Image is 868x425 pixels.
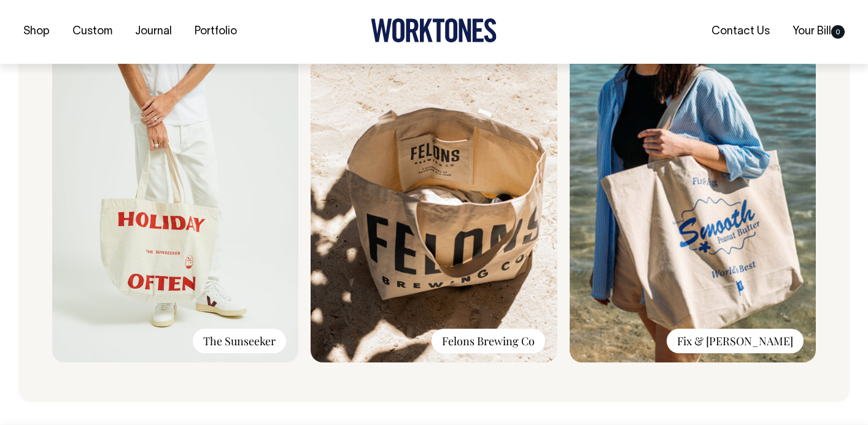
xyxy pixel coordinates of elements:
[667,329,804,353] div: Fix & [PERSON_NAME]
[18,22,55,42] a: Shop
[130,22,177,42] a: Journal
[190,22,242,42] a: Portfolio
[707,21,775,42] a: Contact Us
[788,21,850,42] a: Your Bill0
[831,25,845,39] span: 0
[432,329,545,353] div: Felons Brewing Co
[311,34,557,362] img: Felons.jpg
[68,22,117,42] a: Custom
[193,329,286,353] div: The Sunseeker
[52,34,298,362] img: 20210128_WORKTONES9523.jpg
[570,34,816,362] img: FixandFogg-File35.jpg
